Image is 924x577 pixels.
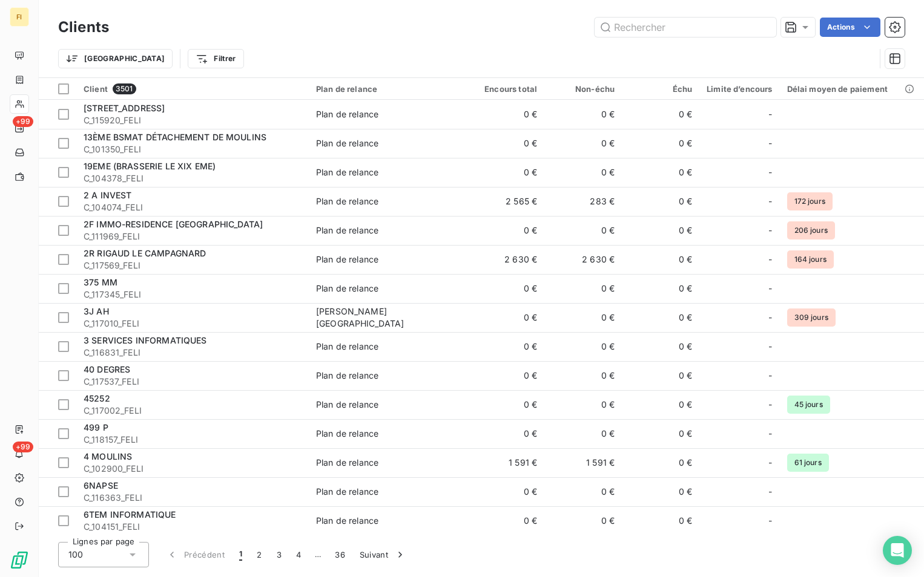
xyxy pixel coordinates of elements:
[269,542,289,567] button: 3
[768,486,772,498] span: -
[768,399,772,411] span: -
[467,506,544,535] td: 0 €
[622,216,699,245] td: 0 €
[84,248,206,258] span: 2R RIGAUD LE CAMPAGNARD
[316,305,460,330] div: [PERSON_NAME][GEOGRAPHIC_DATA]
[467,100,544,129] td: 0 €
[544,390,622,419] td: 0 €
[629,84,692,94] div: Échu
[768,195,772,207] span: -
[316,457,378,469] div: Plan de relance
[68,549,83,561] span: 100
[787,308,836,327] span: 309 jours
[84,509,176,520] span: 6TEM INFORMATIQUE
[84,492,302,504] span: C_116363_FELI
[544,158,622,187] td: 0 €
[188,49,243,68] button: Filtrer
[316,486,378,498] div: Plan de relance
[467,303,544,332] td: 0 €
[622,303,699,332] td: 0 €
[84,364,130,374] span: 40 DEGRES
[308,545,328,564] span: …
[316,108,378,120] div: Plan de relance
[84,103,165,113] span: [STREET_ADDRESS]
[622,245,699,274] td: 0 €
[467,129,544,158] td: 0 €
[622,129,699,158] td: 0 €
[84,161,216,171] span: 19EME (BRASSERIE LE XIX EME)
[467,448,544,477] td: 1 591 €
[84,376,302,388] span: C_117537_FELI
[768,428,772,440] span: -
[316,166,378,178] div: Plan de relance
[622,187,699,216] td: 0 €
[467,477,544,506] td: 0 €
[768,341,772,353] span: -
[232,542,249,567] button: 1
[622,332,699,361] td: 0 €
[595,18,776,37] input: Rechercher
[622,100,699,129] td: 0 €
[289,542,308,567] button: 4
[467,216,544,245] td: 0 €
[239,549,242,561] span: 1
[113,83,136,94] span: 3501
[768,224,772,236] span: -
[467,274,544,303] td: 0 €
[768,370,772,382] span: -
[622,390,699,419] td: 0 €
[13,442,33,452] span: +99
[622,274,699,303] td: 0 €
[10,7,29,27] div: FI
[84,306,109,316] span: 3J AH
[467,361,544,390] td: 0 €
[622,419,699,448] td: 0 €
[883,536,912,565] div: Open Intercom Messenger
[544,245,622,274] td: 2 630 €
[316,515,378,527] div: Plan de relance
[544,506,622,535] td: 0 €
[622,477,699,506] td: 0 €
[544,361,622,390] td: 0 €
[787,221,835,240] span: 206 jours
[768,457,772,469] span: -
[84,201,302,214] span: C_104074_FELI
[544,303,622,332] td: 0 €
[467,187,544,216] td: 2 565 €
[622,506,699,535] td: 0 €
[316,428,378,440] div: Plan de relance
[474,84,537,94] div: Encours total
[316,370,378,382] div: Plan de relance
[13,116,33,127] span: +99
[707,84,772,94] div: Limite d’encours
[84,288,302,301] span: C_117345_FELI
[316,224,378,236] div: Plan de relance
[316,195,378,207] div: Plan de relance
[787,250,834,269] span: 164 jours
[84,451,132,461] span: 4 MOULINS
[544,100,622,129] td: 0 €
[768,166,772,178] span: -
[622,158,699,187] td: 0 €
[552,84,615,94] div: Non-échu
[768,515,772,527] span: -
[544,448,622,477] td: 1 591 €
[467,419,544,448] td: 0 €
[316,282,378,295] div: Plan de relance
[84,335,207,345] span: 3 SERVICES INFORMATIQUES
[768,282,772,295] span: -
[820,18,880,37] button: Actions
[58,49,173,68] button: [GEOGRAPHIC_DATA]
[84,318,302,330] span: C_117010_FELI
[622,448,699,477] td: 0 €
[84,114,302,126] span: C_115920_FELI
[10,119,28,138] a: +99
[787,192,833,210] span: 172 jours
[316,84,460,94] div: Plan de relance
[84,463,302,475] span: C_102900_FELI
[159,542,232,567] button: Précédent
[467,245,544,274] td: 2 630 €
[544,216,622,245] td: 0 €
[84,259,302,272] span: C_117569_FELI
[787,396,830,414] span: 45 jours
